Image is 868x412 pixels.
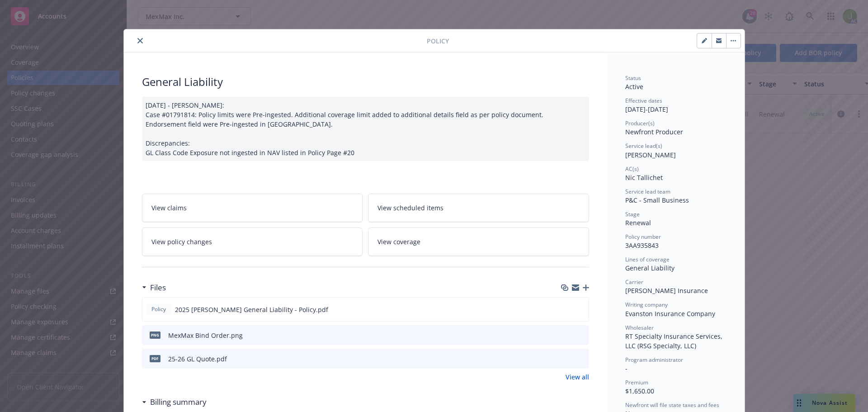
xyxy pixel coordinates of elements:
a: View all [566,372,589,382]
a: View scheduled items [368,194,589,222]
span: Renewal [625,218,651,227]
button: download file [562,305,570,314]
span: Producer(s) [625,119,655,127]
a: View coverage [368,227,589,256]
span: Newfront Producer [625,128,683,136]
span: Wholesaler [625,324,654,331]
span: P&C - Small Business [625,196,689,204]
span: Carrier [625,278,643,286]
button: preview file [577,305,585,314]
button: preview file [577,354,585,364]
span: Lines of coverage [625,256,670,263]
h3: Files [150,282,166,294]
h3: Billing summary [150,396,207,408]
div: General Liability [142,74,589,90]
span: Policy [427,36,449,46]
span: pdf [150,355,160,362]
span: Effective dates [625,97,662,104]
span: - [625,364,627,373]
button: download file [563,354,570,364]
span: Policy number [625,233,661,241]
span: Stage [625,210,640,218]
div: General Liability [625,263,726,273]
span: Active [625,82,643,91]
span: Program administrator [625,356,683,364]
span: $1,650.00 [625,387,654,395]
span: Service lead(s) [625,142,662,150]
span: Nic Tallichet [625,173,663,182]
span: AC(s) [625,165,639,173]
button: close [135,35,146,46]
span: View claims [151,203,187,213]
span: [PERSON_NAME] [625,151,676,159]
div: Billing summary [142,396,207,408]
div: 25-26 GL Quote.pdf [168,354,227,364]
span: View coverage [377,237,420,246]
span: Status [625,74,641,82]
span: Policy [150,305,168,313]
span: Writing company [625,301,668,308]
div: Files [142,282,166,294]
span: Premium [625,379,648,386]
span: View policy changes [151,237,212,246]
a: View policy changes [142,227,363,256]
span: png [150,331,160,338]
span: Newfront will file state taxes and fees [625,401,719,409]
button: preview file [577,331,585,340]
span: 2025 [PERSON_NAME] General Liability - Policy.pdf [175,305,328,314]
span: RT Specialty Insurance Services, LLC (RSG Specialty, LLC) [625,332,724,350]
button: download file [563,331,570,340]
span: 3AA935843 [625,241,659,250]
span: [PERSON_NAME] Insurance [625,286,708,295]
div: [DATE] - [DATE] [625,97,726,114]
a: View claims [142,194,363,222]
span: Evanston Insurance Company [625,309,715,318]
span: Service lead team [625,188,670,195]
div: [DATE] - [PERSON_NAME]: Case #01791814: Policy limits were Pre-ingested. Additional coverage limi... [142,97,589,161]
span: View scheduled items [377,203,443,213]
div: MexMax Bind Order.png [168,331,243,340]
